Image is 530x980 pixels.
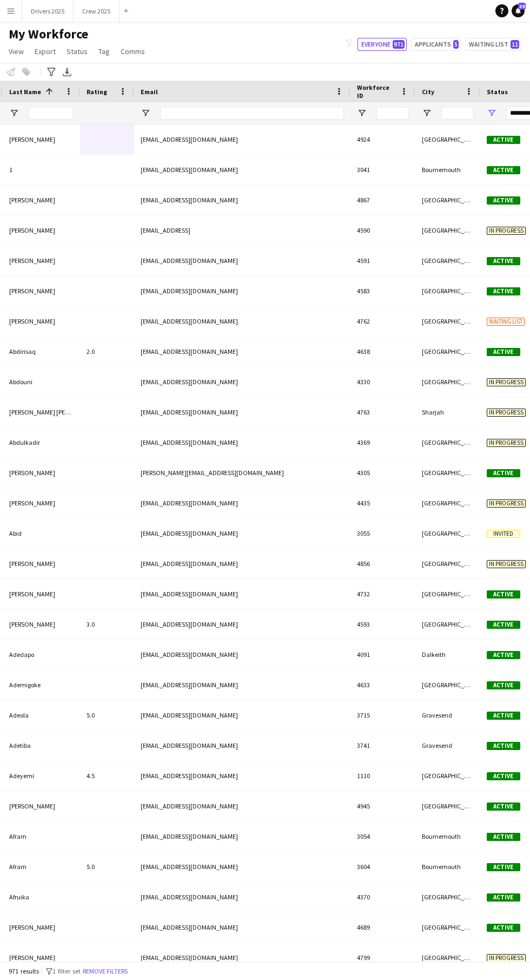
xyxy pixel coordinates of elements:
div: [GEOGRAPHIC_DATA] [415,882,480,912]
div: [GEOGRAPHIC_DATA] [415,427,480,457]
span: Last Name [9,88,41,96]
input: Last Name Filter Input [29,107,74,120]
span: Active [487,287,520,295]
div: [EMAIL_ADDRESS][DOMAIN_NAME] [134,367,350,397]
div: [GEOGRAPHIC_DATA] [415,791,480,821]
div: Abdulkadir [3,427,80,457]
a: Comms [116,44,149,58]
div: [EMAIL_ADDRESS][DOMAIN_NAME] [134,579,350,609]
div: [PERSON_NAME] [3,215,80,245]
span: Workforce ID [357,83,396,100]
div: [GEOGRAPHIC_DATA] [415,276,480,306]
div: [PERSON_NAME] [3,246,80,275]
span: Active [487,621,520,629]
div: Adeola [3,700,80,730]
a: Tag [94,44,114,58]
div: [EMAIL_ADDRESS][DOMAIN_NAME] [134,882,350,912]
button: Drivers 2025 [22,1,74,22]
div: 5.0 [80,852,134,882]
div: [EMAIL_ADDRESS][DOMAIN_NAME] [134,306,350,336]
div: [EMAIL_ADDRESS][DOMAIN_NAME] [134,549,350,578]
div: [GEOGRAPHIC_DATA] [415,943,480,972]
button: Everyone971 [357,38,407,51]
div: 3.0 [80,609,134,639]
span: 11 [511,40,519,49]
div: 4590 [350,215,415,245]
div: 4330 [350,367,415,397]
span: Active [487,772,520,780]
span: In progress [487,378,526,386]
span: In progress [487,560,526,568]
a: Status [62,44,92,58]
div: [EMAIL_ADDRESS][DOMAIN_NAME] [134,124,350,154]
div: Abid [3,518,80,548]
span: Active [487,803,520,811]
span: Active [487,348,520,356]
div: 4.5 [80,761,134,791]
span: 1 filter set [52,967,81,975]
div: 4369 [350,427,415,457]
div: 1 [3,155,80,185]
div: 4689 [350,912,415,942]
div: Abdirisaq [3,337,80,366]
div: Afram [3,821,80,851]
div: 4856 [350,549,415,578]
div: [GEOGRAPHIC_DATA] [415,912,480,942]
div: [PERSON_NAME] [3,276,80,306]
div: [GEOGRAPHIC_DATA] [415,367,480,397]
div: [GEOGRAPHIC_DATA] [415,609,480,639]
div: [EMAIL_ADDRESS] [134,215,350,245]
div: [GEOGRAPHIC_DATA] [415,761,480,791]
span: Active [487,833,520,841]
span: In progress [487,439,526,447]
div: [EMAIL_ADDRESS][DOMAIN_NAME] [134,731,350,760]
span: My Workforce [9,26,88,42]
span: In progress [487,499,526,508]
div: [EMAIL_ADDRESS][DOMAIN_NAME] [134,791,350,821]
div: 4732 [350,579,415,609]
div: 5.0 [80,700,134,730]
div: [EMAIL_ADDRESS][DOMAIN_NAME] [134,640,350,669]
input: Workforce ID Filter Input [376,107,409,120]
div: Bournemouth [415,852,480,882]
div: [GEOGRAPHIC_DATA] [415,215,480,245]
div: 3055 [350,518,415,548]
span: Active [487,863,520,871]
span: Active [487,893,520,902]
div: [GEOGRAPHIC_DATA] [415,518,480,548]
div: [EMAIL_ADDRESS][DOMAIN_NAME] [134,397,350,427]
div: Afram [3,852,80,882]
div: Sharjah [415,397,480,427]
span: Status [487,88,508,96]
a: Export [30,44,60,58]
div: 4638 [350,337,415,366]
div: Bournemouth [415,821,480,851]
div: [PERSON_NAME] [3,609,80,639]
span: Active [487,590,520,598]
div: 3715 [350,700,415,730]
div: [EMAIL_ADDRESS][DOMAIN_NAME] [134,670,350,700]
span: Active [487,742,520,750]
input: City Filter Input [441,107,474,120]
span: Active [487,196,520,205]
div: Adedapo [3,640,80,669]
div: [EMAIL_ADDRESS][DOMAIN_NAME] [134,912,350,942]
span: Email [141,88,158,96]
span: Rating [87,88,107,96]
span: Active [487,469,520,477]
div: 4370 [350,882,415,912]
div: 3041 [350,155,415,185]
div: 4924 [350,124,415,154]
span: Status [67,47,88,56]
button: Open Filter Menu [487,108,496,118]
div: [PERSON_NAME] [3,912,80,942]
div: 4799 [350,943,415,972]
span: Active [487,166,520,174]
div: [GEOGRAPHIC_DATA] [415,488,480,518]
div: 3604 [350,852,415,882]
div: [PERSON_NAME] [PERSON_NAME] [3,397,80,427]
div: [EMAIL_ADDRESS][DOMAIN_NAME] [134,337,350,366]
div: [EMAIL_ADDRESS][DOMAIN_NAME] [134,761,350,791]
div: [EMAIL_ADDRESS][DOMAIN_NAME] [134,427,350,457]
div: 4867 [350,185,415,215]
